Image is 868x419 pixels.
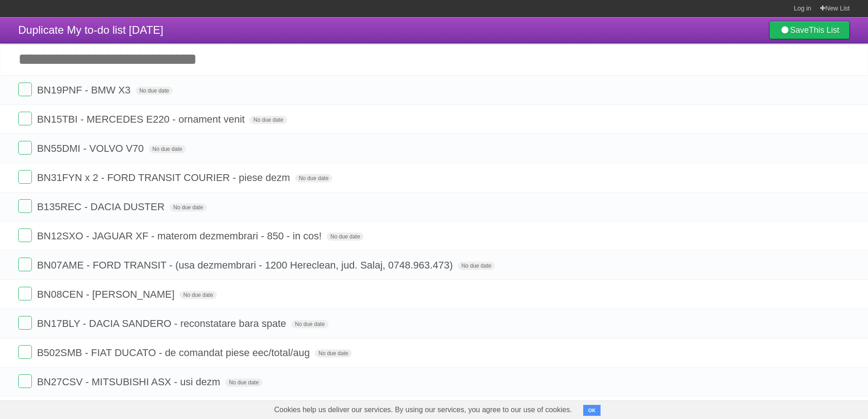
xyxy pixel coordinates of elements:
[18,345,32,359] label: Done
[37,114,247,125] span: BN15TBI - MERCEDES E220 - ornament venit
[291,320,328,328] span: No due date
[37,347,312,358] span: B502SMB - FIAT DUCATO - de comandat piese eec/total/aug
[180,291,216,299] span: No due date
[18,316,32,330] label: Done
[18,112,32,125] label: Done
[37,230,324,242] span: BN12SXO - JAGUAR XF - materom dezmembrari - 850 - in cos!
[37,289,177,300] span: BN08CEN - [PERSON_NAME]
[18,374,32,388] label: Done
[225,378,262,387] span: No due date
[769,21,850,39] a: SaveThis List
[18,141,32,155] label: Done
[169,203,206,212] span: No due date
[18,199,32,213] label: Done
[458,262,495,270] span: No due date
[18,24,163,36] span: Duplicate My to-do list [DATE]
[37,84,133,96] span: BN19PNF - BMW X3
[37,376,222,388] span: BN27CSV - MITSUBISHI ASX - usi dezm
[18,258,32,271] label: Done
[18,228,32,242] label: Done
[37,259,455,271] span: BN07AME - FORD TRANSIT - (usa dezmembrari - 1200 Hereclean, jud. Salaj, 0748.963.473)
[37,318,288,329] span: BN17BLY - DACIA SANDERO - reconstatare bara spate
[315,349,352,357] span: No due date
[37,201,167,212] span: B135REC - DACIA DUSTER
[149,145,186,153] span: No due date
[583,405,601,416] button: OK
[327,233,364,241] span: No due date
[295,174,332,182] span: No due date
[250,116,287,124] span: No due date
[37,172,292,183] span: BN31FYN x 2 - FORD TRANSIT COURIER - piese dezm
[265,401,581,419] span: Cookies help us deliver our services. By using our services, you agree to our use of cookies.
[18,170,32,184] label: Done
[37,143,146,154] span: BN55DMI - VOLVO V70
[18,83,32,96] label: Done
[136,87,173,95] span: No due date
[18,287,32,300] label: Done
[809,26,839,35] b: This List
